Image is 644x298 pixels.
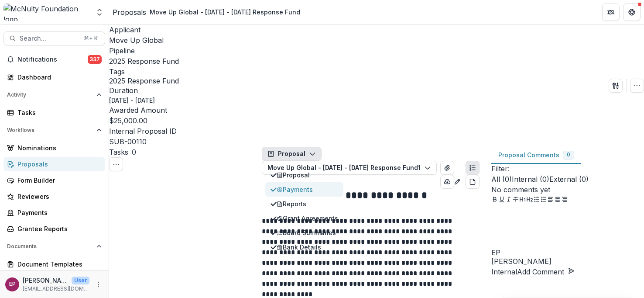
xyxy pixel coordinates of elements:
p: User [72,277,89,284]
div: Esther Park [491,249,644,256]
button: View Attached Files [440,161,454,175]
div: Reports [277,199,338,208]
p: SUB-00110 [109,136,147,147]
button: Proposal Comments [491,147,581,164]
p: Awarded Amount [109,105,179,115]
a: Payments [3,205,105,220]
div: ⌘ + K [82,34,99,43]
div: Payments [277,185,338,194]
p: [EMAIL_ADDRESS][DOMAIN_NAME] [23,285,89,293]
span: 0 [567,152,570,158]
button: Move Up Global - [DATE] - [DATE] Response Fund1 [262,161,437,175]
div: Reviewers [17,192,98,201]
div: Form Builder [17,176,98,185]
div: Grantee Reports [17,224,98,233]
button: More [93,279,103,290]
p: 2025 Response Fund [109,56,179,66]
a: Grantee Reports [3,222,105,236]
div: Grant Agreements [277,214,338,223]
span: External ( 0 ) [549,175,589,184]
a: Document Templates [3,257,105,271]
button: Notifications337 [3,52,105,66]
button: Search... [3,31,105,45]
div: Tasks [17,108,98,117]
button: Strike [512,195,519,205]
div: Board Summaries [277,228,338,237]
button: Open Activity [3,88,105,102]
div: Nominations [17,143,98,152]
div: Document Templates [17,260,98,269]
div: Proposal [277,170,338,180]
p: Tags [109,66,179,77]
button: Align Left [547,195,554,205]
p: [DATE] - [DATE] [109,96,155,105]
button: Align Right [561,195,568,205]
a: Reviewers [3,189,105,204]
a: Dashboard [3,70,105,84]
div: Bank Details [277,243,338,252]
div: Payments [17,208,98,217]
button: Underline [498,195,505,205]
button: Toggle View Cancelled Tasks [109,157,123,171]
button: Open Workflows [3,123,105,137]
button: Align Center [554,195,561,205]
img: McNulty Foundation logo [3,3,90,21]
span: Notifications [17,56,88,63]
a: Move Up Global [109,36,164,45]
span: 2025 Response Fund [109,77,179,85]
p: [PERSON_NAME] [23,276,68,285]
div: Dashboard [17,73,98,82]
p: No comments yet [491,184,644,195]
button: Bold [491,195,498,205]
button: Partners [602,3,620,21]
span: All ( 0 ) [491,175,512,184]
a: Tasks [3,105,105,120]
nav: breadcrumb [113,6,304,18]
p: Internal Proposal ID [109,126,179,136]
div: Esther Park [9,281,16,287]
p: Applicant [109,24,179,35]
button: PDF view [466,175,480,189]
a: Proposals [113,7,146,17]
button: Open entity switcher [93,3,106,21]
span: 337 [88,55,102,64]
div: Move Up Global - [DATE] - [DATE] Response Fund [150,7,300,17]
p: Duration [109,85,179,96]
p: $25,000.00 [109,115,147,126]
span: Workflows [7,127,93,133]
p: [PERSON_NAME] [491,256,644,267]
button: Ordered List [540,195,547,205]
button: Internal [491,267,517,277]
button: Heading 2 [526,195,533,205]
p: Pipeline [109,45,179,56]
div: Proposals [17,159,98,169]
a: Proposals [3,157,105,171]
span: Search... [20,35,79,42]
button: Italicize [505,195,512,205]
span: Documents [7,243,93,249]
h3: Tasks [109,147,128,157]
button: Plaintext view [466,161,480,175]
span: Activity [7,92,93,98]
span: Internal ( 0 ) [512,175,549,184]
button: Heading 1 [519,195,526,205]
button: Edit as form [454,176,461,187]
button: Bullet List [533,195,540,205]
button: Open Documents [3,239,105,253]
p: Filter: [491,163,644,174]
a: Nominations [3,141,105,155]
a: Form Builder [3,173,105,187]
button: Get Help [623,3,641,21]
button: Proposal [262,147,322,161]
span: 0 [132,148,136,156]
button: Add Comment [517,267,575,277]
